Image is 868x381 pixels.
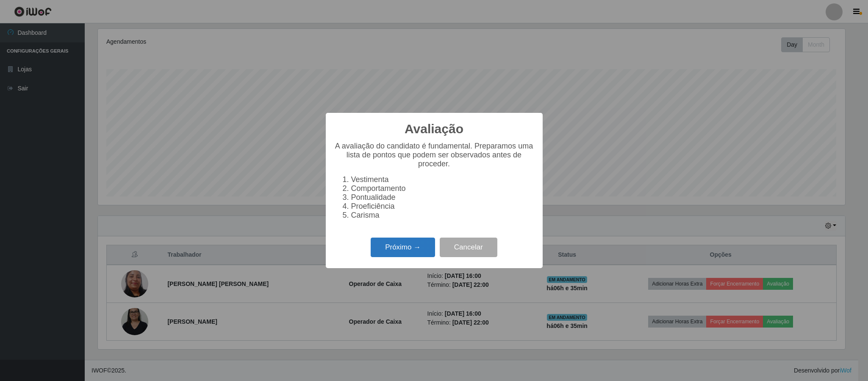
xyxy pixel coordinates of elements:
h2: Avaliação [405,121,463,137]
p: A avaliação do candidato é fundamental. Preparamos uma lista de pontos que podem ser observados a... [334,142,534,168]
li: Comportamento [351,184,534,193]
li: Vestimenta [351,175,534,184]
button: Próximo → [371,238,435,258]
li: Proeficiência [351,202,534,211]
li: Pontualidade [351,193,534,202]
li: Carisma [351,211,534,220]
button: Cancelar [440,238,497,258]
